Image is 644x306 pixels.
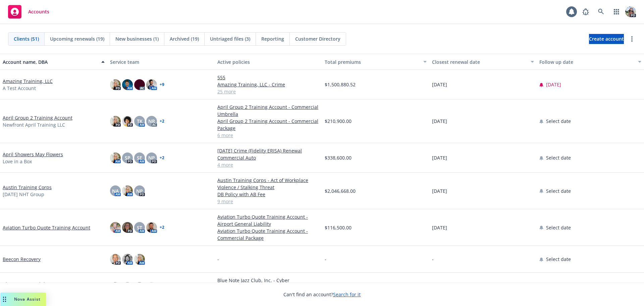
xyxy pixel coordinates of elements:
span: NR [148,118,155,125]
a: 4 more [217,161,319,168]
span: $338,600.00 [325,154,352,161]
img: photo [146,79,157,90]
a: Create account [589,34,624,44]
a: 25 more [217,88,319,95]
img: photo [146,282,157,293]
button: Closest renewal date [429,54,537,70]
div: Account name, DBA [3,58,97,65]
a: Commercial Auto [217,154,319,161]
a: April Group 2 Training Account [3,114,72,121]
img: photo [122,185,133,196]
span: Select date [546,154,571,161]
span: [DATE] [432,118,447,125]
span: New businesses (1) [115,35,159,42]
div: Service team [110,58,212,65]
img: photo [110,79,121,90]
div: Active policies [217,58,319,65]
button: Nova Assist [0,293,46,306]
a: Search [594,5,608,18]
a: + 2 [160,156,164,160]
span: SE [137,154,142,161]
span: Clients (51) [14,35,39,42]
a: Austin Training Corps - Act of Workplace Violence / Stalking Threat [217,177,319,191]
a: + 2 [160,119,164,123]
img: photo [122,116,133,127]
span: NP [148,154,155,161]
a: Blue Note Jazz Club, Inc. - Cyber [217,277,319,284]
a: Aviation Turbo Quote Training Account - Commercial Package [217,227,319,242]
img: photo [110,282,121,293]
span: Can't find an account? [283,291,361,298]
span: SP [125,154,130,161]
a: + 2 [160,225,164,229]
span: [DATE] [432,154,447,161]
span: Newfront April Training LLC [3,121,65,128]
a: Accounts [5,2,52,21]
a: Blue Note Jazz Club, Inc. [3,280,57,288]
img: photo [134,79,145,90]
span: A Test Account [3,85,36,92]
span: Select date [546,187,571,194]
span: - [432,256,434,263]
span: $2,046,668.00 [325,187,356,194]
img: photo [122,222,133,233]
a: Report a Bug [579,5,592,18]
span: Create account [589,33,624,45]
span: - [325,256,326,263]
button: Total premiums [322,54,429,70]
img: photo [110,222,121,233]
span: [DATE] [432,224,447,231]
img: photo [110,152,121,163]
button: Service team [107,54,215,70]
span: [DATE] [432,187,447,194]
span: Customer Directory [295,35,340,42]
a: [DATE] Crime (Fidelity ERISA) Renewal [217,147,319,154]
span: $210,900.00 [325,118,352,125]
span: Love in a Box [3,158,32,165]
span: Reporting [261,35,284,42]
span: Accounts [28,9,49,14]
a: Aviation Turbo Quote Training Account - Airport General Liability [217,213,319,227]
img: photo [146,222,157,233]
a: 6 more [217,132,319,139]
div: Total premiums [325,58,419,65]
span: $1,500,880.52 [325,81,356,88]
a: 9 more [217,198,319,205]
button: Follow up date [537,54,644,70]
button: Active policies [215,54,322,70]
div: Follow up date [539,58,634,65]
a: more [628,35,636,43]
span: NP [136,187,143,194]
a: April Group 2 Training Account - Commercial Umbrella [217,103,319,118]
span: [DATE] [432,81,447,88]
a: 555 [217,74,319,81]
span: - [217,256,219,263]
a: Switch app [610,5,623,18]
div: Closest renewal date [432,58,527,65]
span: Archived (19) [170,35,199,42]
a: Amazing Training, LLC [3,78,53,85]
img: photo [110,116,121,127]
span: NA [112,187,119,194]
a: Amazing Training, LLC - Crime [217,81,319,88]
span: [DATE] [546,81,561,88]
img: photo [625,6,636,17]
span: ST [137,224,142,231]
img: photo [122,79,133,90]
span: Select date [546,224,571,231]
a: Beecon Recovery [3,256,41,263]
a: + 9 [160,83,164,87]
img: photo [110,254,121,265]
a: DB Policy with AB Fee [217,191,319,198]
div: Drag to move [0,293,9,306]
span: [DATE] NHT Group [3,191,44,198]
a: Search for it [333,291,361,298]
img: photo [134,254,145,265]
img: photo [134,282,145,293]
span: Untriaged files (3) [210,35,250,42]
span: Select date [546,256,571,263]
span: Select date [546,118,571,125]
